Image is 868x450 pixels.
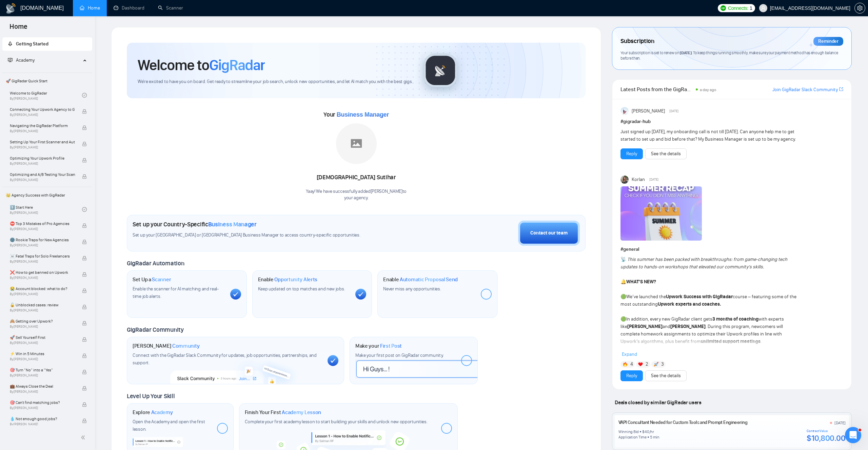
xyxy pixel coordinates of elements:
img: logo [5,3,16,14]
span: [PERSON_NAME] [632,107,665,115]
span: Expand [622,351,637,357]
span: Never miss any opportunities. [383,286,441,292]
span: lock [82,125,87,130]
a: dashboardDashboard [114,5,144,11]
h1: Make your [355,343,402,349]
span: Optimizing Your Upwork Profile [10,155,75,162]
span: By [PERSON_NAME] [10,129,75,133]
strong: WHAT’S NEW? [626,279,656,285]
span: By [PERSON_NAME] [10,260,75,264]
span: By [PERSON_NAME] [10,406,75,410]
span: 🟢 [620,294,626,300]
span: setting [855,5,865,11]
strong: [PERSON_NAME] [670,324,706,329]
button: Contact our team [518,221,580,246]
span: lock [82,223,87,228]
span: Subscription [620,36,654,47]
span: lock [82,305,87,309]
span: ❌ How to get banned on Upwork [10,269,75,276]
span: Optimizing and A/B Testing Your Scanner for Better Results [10,171,75,178]
img: placeholder.png [336,123,377,164]
span: a day ago [700,87,716,92]
span: By [PERSON_NAME] [10,422,75,426]
span: By [PERSON_NAME] [10,292,75,296]
span: 2 [646,361,648,368]
li: Getting Started [2,37,92,51]
span: check-circle [82,93,87,98]
a: VAPI Consultant Needed for Custom Tools and Prompt Engineering [618,420,747,425]
span: lock [82,142,87,146]
span: 🎯 Turn “No” into a “Yes” [10,367,75,373]
span: lock [82,288,87,293]
div: [DATE] [834,420,846,426]
span: By [PERSON_NAME] [10,227,75,231]
span: By [PERSON_NAME] [10,373,75,377]
a: export [839,86,843,93]
div: Reminder [813,37,843,46]
span: lock [82,402,87,407]
span: user [761,6,766,11]
span: Home [4,22,33,36]
span: Academy [151,409,173,416]
span: By [PERSON_NAME] [10,243,75,247]
span: Make your first post on GigRadar community. [355,352,443,358]
span: 😭 Account blocked: what to do? [10,285,75,292]
span: Complete your first academy lesson to start building your skills and unlock new opportunities. [245,419,428,425]
a: Reply [626,372,637,380]
div: Contact our team [530,229,568,237]
h1: Enable [258,276,318,283]
span: 🔔 [620,279,626,285]
span: Connecting Your Upwork Agency to GigRadar [10,106,75,113]
h1: Set Up a [133,276,171,283]
img: Korlan [620,176,629,184]
a: 1️⃣ Start HereBy[PERSON_NAME] [10,202,82,217]
span: 🚀 GigRadar Quick Start [3,74,92,88]
a: See the details [651,150,681,158]
span: By [PERSON_NAME] [10,162,75,166]
a: setting [854,5,865,11]
h1: Explore [133,409,173,416]
span: GigRadar [209,56,265,74]
span: rocket [8,41,13,46]
button: setting [854,3,865,14]
span: 🎯 Can't find matching jobs? [10,399,75,406]
span: double-left [81,434,87,441]
span: Opportunity Alerts [274,276,317,283]
h1: Set up your Country-Specific [133,221,257,228]
img: 🔥 [623,362,628,367]
img: upwork-logo.png [721,5,726,11]
div: Contract Value [807,429,845,433]
span: Level Up Your Skill [127,392,175,400]
span: Academy Lesson [282,409,321,416]
p: your agency . [306,195,407,201]
span: Keep updated on top matches and new jobs. [258,286,345,292]
span: 🚀 Sell Yourself First [10,334,75,341]
strong: Upwork experts and coaches. [658,301,721,307]
button: Reply [620,148,643,159]
img: gigradar-logo.png [423,54,457,87]
span: [DATE] [649,177,658,183]
span: Korlan [632,176,645,183]
span: ⛔ Top 3 Mistakes of Pro Agencies [10,220,75,227]
span: Business Manager [337,111,389,118]
img: slackcommunity-bg.png [171,353,300,384]
a: See the details [651,372,681,380]
span: lock [82,240,87,244]
span: lock [82,109,87,114]
span: Getting Started [16,41,48,47]
a: Welcome to GigRadarBy[PERSON_NAME] [10,88,82,103]
span: GigRadar Community [127,326,184,333]
span: Deals closed by similar GigRadar users [612,396,704,408]
h1: Welcome to [138,56,265,74]
span: lock [82,337,87,342]
span: 📡 [620,257,626,262]
a: searchScanner [158,5,183,11]
span: 4 [630,361,633,368]
span: We're excited to have you on board. Get ready to streamline your job search, unlock new opportuni... [138,79,413,85]
h1: [PERSON_NAME] [133,343,200,349]
button: Reply [620,370,643,381]
span: Academy [8,57,35,63]
span: Your subscription is set to renew on . To keep things running smoothly, make sure your payment me... [620,50,838,61]
span: 💧 Not enough good jobs? [10,415,75,422]
span: Automatic Proposal Send [400,276,458,283]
